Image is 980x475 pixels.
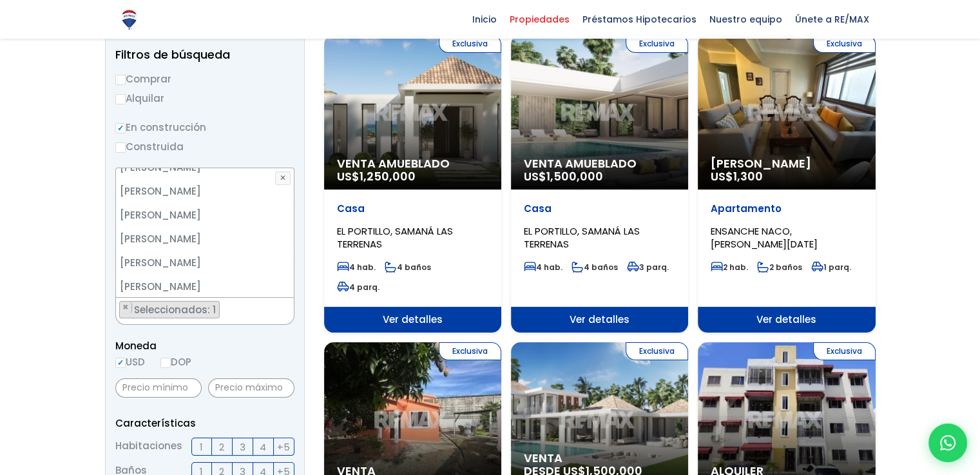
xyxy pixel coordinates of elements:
[120,302,132,313] button: Remove item
[219,439,224,455] span: 2
[116,251,294,275] li: [PERSON_NAME]
[115,358,126,368] input: USD
[524,452,675,465] span: Venta
[703,10,789,29] span: Nuestro equipo
[280,302,287,313] span: ×
[576,10,703,29] span: Préstamos Hipotecarios
[757,262,802,273] span: 2 baños
[116,179,294,203] li: [PERSON_NAME]
[115,90,294,106] label: Alquilar
[116,203,294,227] li: [PERSON_NAME]
[324,35,501,333] a: Exclusiva Venta Amueblado US$1,250,000 Casa EL PORTILLO, SAMANÁ LAS TERRENAS 4 hab. 4 baños 4 par...
[789,10,876,29] span: Únete a RE/MAX
[118,8,140,31] img: Logo de REMAX
[813,35,876,53] span: Exclusiva
[337,157,488,170] span: Venta Amueblado
[115,119,294,135] label: En construcción
[439,342,501,360] span: Exclusiva
[572,262,618,273] span: 4 baños
[524,168,603,184] span: US$
[524,157,675,170] span: Venta Amueblado
[116,298,123,325] textarea: Search
[115,71,294,87] label: Comprar
[115,415,294,431] p: Características
[275,171,291,184] button: ✕
[200,439,203,455] span: 1
[627,262,669,273] span: 3 parq.
[160,358,171,368] input: DOP
[115,94,126,104] input: Alquilar
[115,139,294,155] label: Construida
[115,75,126,85] input: Comprar
[698,35,875,333] a: Exclusiva [PERSON_NAME] US$1,300 Apartamento ENSANCHE NACO, [PERSON_NAME][DATE] 2 hab. 2 baños 1 ...
[626,35,688,53] span: Exclusiva
[115,438,182,456] span: Habitaciones
[260,439,266,455] span: 4
[711,262,748,273] span: 2 hab.
[337,224,453,251] span: EL PORTILLO, SAMANÁ LAS TERRENAS
[116,227,294,251] li: [PERSON_NAME]
[337,262,376,273] span: 4 hab.
[711,168,763,184] span: US$
[337,282,380,293] span: 4 parq.
[115,338,294,354] span: Moneda
[439,35,501,53] span: Exclusiva
[337,168,416,184] span: US$
[133,303,219,316] span: Seleccionados: 1
[115,142,126,153] input: Construida
[115,48,294,61] h2: Filtros de búsqueda
[115,354,145,370] label: USD
[208,378,294,398] input: Precio máximo
[360,168,416,184] span: 1,250,000
[511,35,688,333] a: Exclusiva Venta Amueblado US$1,500,000 Casa EL PORTILLO, SAMANÁ LAS TERRENAS 4 hab. 4 baños 3 par...
[524,262,562,273] span: 4 hab.
[116,275,294,298] li: [PERSON_NAME]
[524,224,640,251] span: EL PORTILLO, SAMANÁ LAS TERRENAS
[385,262,431,273] span: 4 baños
[160,354,191,370] label: DOP
[698,307,875,333] span: Ver detalles
[277,439,290,455] span: +5
[546,168,603,184] span: 1,500,000
[122,302,129,313] span: ×
[811,262,851,273] span: 1 parq.
[711,202,862,215] p: Apartamento
[115,123,126,133] input: En construcción
[711,224,818,251] span: ENSANCHE NACO, [PERSON_NAME][DATE]
[524,202,675,215] p: Casa
[626,342,688,360] span: Exclusiva
[711,157,862,170] span: [PERSON_NAME]
[240,439,245,455] span: 3
[337,202,488,215] p: Casa
[511,307,688,333] span: Ver detalles
[466,10,503,29] span: Inicio
[733,168,763,184] span: 1,300
[119,301,220,318] li: COUNTRY CLUB
[115,378,202,398] input: Precio mínimo
[324,307,501,333] span: Ver detalles
[280,301,287,314] button: Remove all items
[503,10,576,29] span: Propiedades
[813,342,876,360] span: Exclusiva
